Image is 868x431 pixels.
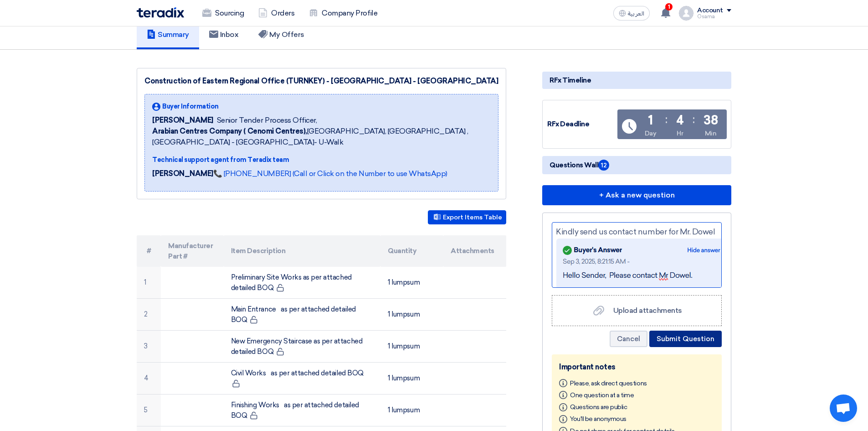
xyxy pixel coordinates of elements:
button: العربية [613,6,650,21]
h5: Inbox [209,30,239,39]
span: Buyer Information [162,102,219,111]
span: Questions are public [570,403,627,411]
span: [GEOGRAPHIC_DATA], [GEOGRAPHIC_DATA] ,[GEOGRAPHIC_DATA] - [GEOGRAPHIC_DATA]- U-Walk [152,126,491,148]
button: + Ask a new question [542,185,731,205]
img: Teradix logo [137,7,184,18]
button: Export Items Table [428,210,506,224]
button: Submit Question [649,331,722,347]
div: Important notes [559,362,714,373]
a: Sourcing [195,3,251,23]
h5: My Offers [258,30,304,39]
td: 5 [137,395,161,426]
div: Day [645,129,657,138]
a: Summary [137,20,199,49]
td: Civil Works as per attached detailed BOQ [224,363,381,395]
span: One question at a time [570,391,634,399]
td: 1 lumpsum [380,267,443,299]
td: Finishing Works as per attached detailed BOQ [224,395,381,426]
a: Open chat [830,395,857,422]
td: 1 lumpsum [380,331,443,363]
th: Quantity [380,235,443,267]
div: : [693,111,695,128]
a: 📞 [PHONE_NUMBER] (Call or Click on the Number to use WhatsApp) [213,169,447,178]
div: 38 [704,114,718,127]
span: 12 [598,160,609,171]
div: Technical support agent from Teradix team [152,155,491,165]
span: Upload attachments [613,306,682,315]
div: Hr [677,129,683,138]
div: RFx Deadline [547,119,616,130]
td: Preliminary Site Works as per attached detailed BOQ [224,267,381,299]
div: 1 [648,114,653,127]
div: RFx Timeline [542,72,731,89]
span: Questions Wall [550,160,609,171]
td: 1 lumpsum [380,395,443,426]
td: 1 lumpsum [380,299,443,331]
div: Account [697,7,723,15]
td: 3 [137,331,161,363]
span: Senior Tender Process Officer, [217,115,317,126]
td: 1 lumpsum [380,363,443,395]
span: You'll be anonymous [570,415,627,423]
strong: [PERSON_NAME] [152,169,213,178]
div: Ask a question here... [552,222,722,288]
td: 1 [137,267,161,299]
span: العربية [628,10,644,17]
th: # [137,235,161,267]
div: 4 [676,114,684,127]
span: [PERSON_NAME] [152,115,213,126]
th: Attachments [443,235,506,267]
div: Construction of Eastern Regional Office (TURNKEY) - [GEOGRAPHIC_DATA] - [GEOGRAPHIC_DATA] [144,76,498,87]
td: 2 [137,299,161,331]
span: 1 [665,3,673,10]
td: New Emergency Staircase as per attached detailed BOQ [224,331,381,363]
span: Please, ask direct questions [570,379,647,387]
b: Arabian Centres Company ( Cenomi Centres), [152,127,307,135]
a: Inbox [199,20,249,49]
td: Main Entrance as per attached detailed BOQ [224,299,381,331]
a: My Offers [248,20,314,49]
a: Company Profile [302,3,385,23]
div: Osama [697,14,731,19]
th: Manufacturer Part # [161,235,224,267]
td: 4 [137,363,161,395]
th: Item Description [224,235,381,267]
img: profile_test.png [679,6,693,21]
button: Cancel [610,331,647,347]
div: : [665,111,668,128]
div: Min [705,129,717,138]
h5: Summary [147,30,189,39]
a: Orders [251,3,302,23]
